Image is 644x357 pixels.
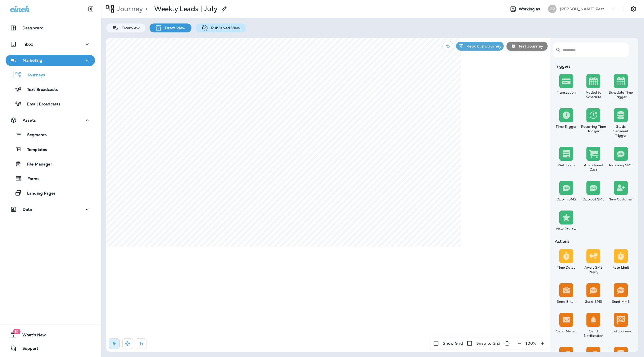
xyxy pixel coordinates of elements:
div: Rate Limit [608,265,633,270]
p: Text Broadcasts [22,87,58,93]
button: Marketing [6,55,95,66]
button: Inbox [6,39,95,50]
p: Forms [22,176,39,182]
button: Data [6,204,95,215]
p: > [143,5,148,13]
p: Dashboard [22,26,44,30]
button: Journeys [6,69,95,81]
div: New Review [554,227,579,231]
p: Snap to Grid [476,341,501,346]
button: Templates [6,143,95,155]
p: Test Journey [516,44,543,48]
div: Web Form [554,163,579,167]
button: Assets [6,115,95,126]
p: Segments [22,133,47,138]
div: Transaction [554,90,579,95]
div: Incoming SMS [608,163,633,167]
div: New Customer [608,197,633,202]
div: Time Delay [554,265,579,270]
div: Schedule Time Trigger [608,90,633,99]
p: Assets [23,118,36,122]
div: Send Mailer [554,329,579,334]
div: Send Notification [581,329,606,338]
p: Weekly Leads | July [154,5,217,13]
div: Abandoned Cart [581,163,606,172]
button: Text Broadcasts [6,83,95,95]
span: Working as: [519,7,543,11]
span: Support [17,346,38,353]
p: Draft View [162,26,186,30]
button: Email Broadcasts [6,98,95,110]
button: Settings [628,4,638,14]
p: Journeys [22,73,45,78]
p: Journey [115,5,143,13]
div: Time Trigger [554,124,579,129]
button: 19What's New [6,329,95,341]
button: Support [6,343,95,354]
button: File Manager [6,158,95,170]
div: Recurring Time Trigger [581,124,606,133]
p: File Manager [22,162,52,167]
div: Actions [553,239,634,243]
p: Data [23,207,32,212]
p: Templates [22,147,47,153]
p: Republish Journey [464,44,501,48]
div: Opt-out SMS [581,197,606,202]
div: Send MMS [608,299,633,304]
button: Test Journey [506,42,548,51]
div: Triggers [553,64,634,68]
button: Segments [6,129,95,141]
button: Forms [6,172,95,184]
div: RP [548,5,557,13]
p: [PERSON_NAME] Pest Solutions [560,7,610,11]
div: Send SMS [581,299,606,304]
p: Inbox [22,42,33,46]
button: Collapse Sidebar [83,3,99,15]
p: Published View [208,26,241,30]
div: Send Email [554,299,579,304]
div: Await SMS Reply [581,265,606,274]
p: Marketing [23,58,42,63]
p: Show Grid [443,341,463,346]
span: What's New [17,333,46,339]
p: 100 % [525,341,536,346]
button: Dashboard [6,22,95,34]
div: Opt-in SMS [554,197,579,202]
div: End Journey [608,329,633,334]
div: Static Segment Trigger [608,124,633,138]
p: Landing Pages [22,191,56,196]
button: Landing Pages [6,187,95,199]
p: Email Broadcasts [22,102,60,107]
div: Added to Schedule [581,90,606,99]
button: RepublishJourney [456,42,504,51]
span: 19 [13,329,20,334]
p: Overview [119,26,140,30]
